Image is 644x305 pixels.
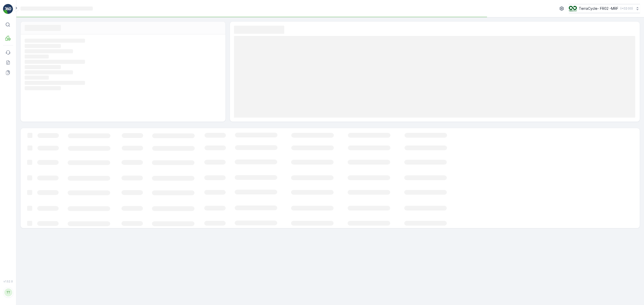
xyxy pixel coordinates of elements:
img: logo [3,4,13,14]
button: TT [3,284,13,301]
p: TerraCycle- FR02 -MRF [579,6,618,11]
div: TT [4,288,12,296]
button: TerraCycle- FR02 -MRF(+02:00) [569,4,640,13]
p: ( +02:00 ) [620,7,633,11]
span: v 1.52.0 [3,280,13,283]
img: terracycle.png [569,6,577,11]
